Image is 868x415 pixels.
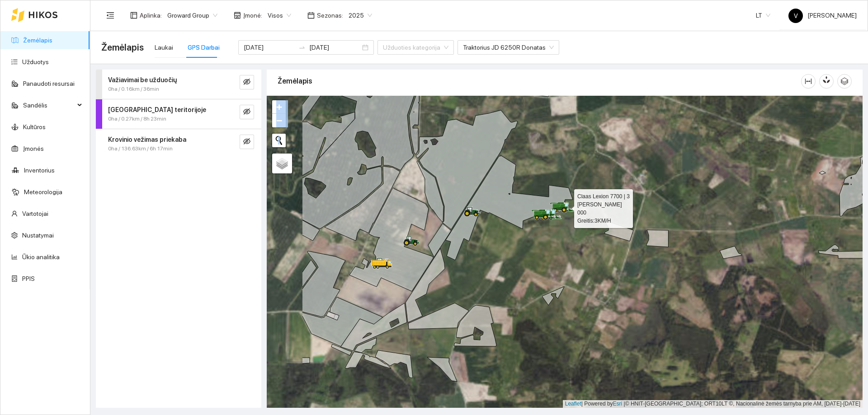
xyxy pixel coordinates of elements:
[244,42,295,52] input: Pradžios data
[23,145,44,152] a: Įmonės
[188,42,220,52] div: GPS Darbai
[22,275,35,282] a: PPIS
[22,232,54,239] a: Nustatymai
[243,108,250,117] span: eye-invisible
[788,12,857,19] span: [PERSON_NAME]
[96,99,261,129] div: [GEOGRAPHIC_DATA] teritorijoje0ha / 0.27km / 8h 23mineye-invisible
[298,44,306,51] span: swap-right
[563,400,863,408] div: | Powered by © HNIT-[GEOGRAPHIC_DATA]; ORT10LT ©, Nacionalinė žemės tarnyba prie AM, [DATE]-[DATE]
[22,210,48,217] a: Vartotojai
[108,145,173,153] span: 0ha / 136.63km / 6h 17min
[108,106,206,113] strong: [GEOGRAPHIC_DATA] teritorijoje
[276,101,282,112] span: +
[276,115,282,126] span: −
[101,40,144,55] span: Žemėlapis
[24,167,55,174] a: Inventorius
[613,401,623,407] a: Esri
[108,136,186,143] strong: Krovinio vežimas priekaba
[240,135,254,149] button: eye-invisible
[802,78,815,85] span: column-width
[23,37,52,44] a: Žemėlapis
[167,9,217,22] span: Groward Group
[155,42,173,52] div: Laukai
[96,129,261,159] div: Krovinio vežimas priekaba0ha / 136.63km / 6h 17mineye-invisible
[240,105,254,119] button: eye-invisible
[565,401,581,407] a: Leaflet
[298,44,306,51] span: to
[24,188,62,196] a: Meteorologija
[309,42,360,52] input: Pabaigos data
[272,114,286,127] a: Zoom out
[756,9,770,22] span: LT
[96,70,261,99] div: Važiavimai be užduočių0ha / 0.16km / 36mineye-invisible
[307,12,315,19] span: calendar
[272,154,292,173] a: Layers
[140,10,162,20] span: Aplinka :
[106,11,114,19] span: menu-fold
[108,76,177,84] strong: Važiavimai be užduočių
[272,100,286,114] a: Zoom in
[272,134,286,147] button: Initiate a new search
[794,9,798,23] span: V
[108,85,159,93] span: 0ha / 0.16km / 36min
[243,138,250,146] span: eye-invisible
[22,58,49,65] a: Užduotys
[23,123,46,131] a: Kultūros
[349,9,372,22] span: 2025
[101,6,119,24] button: menu-fold
[130,12,137,19] span: layout
[23,80,75,87] a: Panaudoti resursai
[22,253,60,261] a: Ūkio analitika
[234,12,241,19] span: shop
[278,68,801,94] div: Žemėlapis
[243,78,250,87] span: eye-invisible
[463,41,554,54] span: Traktorius JD 6250R Donatas
[243,10,262,20] span: Įmonė :
[801,74,816,89] button: column-width
[268,9,291,22] span: Visos
[108,115,166,123] span: 0ha / 0.27km / 8h 23min
[240,75,254,89] button: eye-invisible
[317,10,343,20] span: Sezonas :
[624,401,625,407] span: |
[23,96,75,114] span: Sandėlis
